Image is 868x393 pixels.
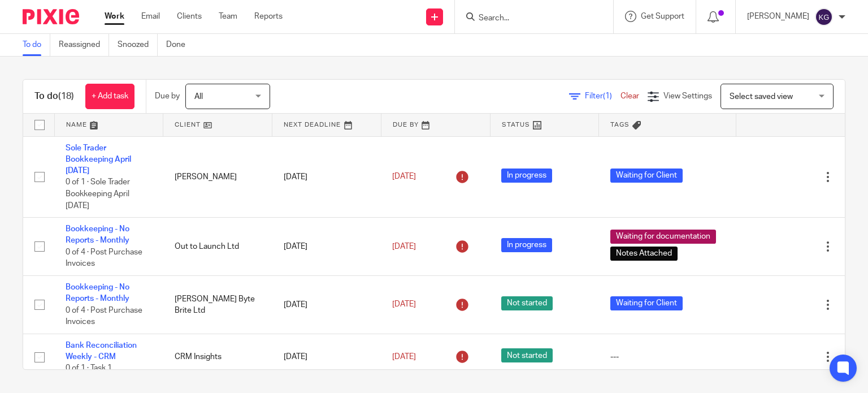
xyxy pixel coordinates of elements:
span: Not started [501,348,553,362]
td: CRM Insights [163,334,272,380]
a: Reassigned [59,34,109,56]
span: In progress [501,238,552,252]
div: --- [610,351,724,362]
span: 0 of 1 · Task 1 [66,365,112,373]
a: Email [141,11,160,22]
span: Select saved view [730,93,793,101]
span: 0 of 4 · Post Purchase Invoices [66,248,142,268]
td: [PERSON_NAME] Byte Brite Ltd [163,275,272,334]
a: Snoozed [118,34,158,56]
span: Get Support [641,12,684,20]
a: To do [23,34,50,56]
span: All [194,93,203,101]
span: 0 of 1 · Sole Trader Bookkeeping April [DATE] [66,179,130,210]
a: + Add task [85,84,134,109]
span: [DATE] [392,301,416,309]
span: Waiting for Client [610,296,683,310]
span: Waiting for Client [610,169,683,183]
span: Tags [610,122,630,128]
a: Bank Reconciliation Weekly - CRM [66,342,137,361]
img: Pixie [23,9,79,24]
span: Filter [585,92,620,100]
a: Bookkeeping - No Reports - Monthly [66,283,129,303]
span: (18) [58,92,74,101]
span: In progress [501,169,552,183]
img: svg%3E [815,8,833,26]
span: Waiting for documentation [610,230,716,244]
a: Clear [620,92,639,100]
td: [DATE] [272,275,381,334]
td: [PERSON_NAME] [163,136,272,218]
a: Clients [177,11,202,22]
h1: To do [34,90,74,102]
td: [DATE] [272,334,381,380]
a: Team [219,11,237,22]
td: [DATE] [272,218,381,276]
a: Work [105,11,124,22]
span: (1) [603,92,612,100]
a: Done [166,34,194,56]
span: [DATE] [392,243,416,251]
td: Out to Launch Ltd [163,218,272,276]
p: [PERSON_NAME] [747,11,809,22]
td: [DATE] [272,136,381,218]
span: Not started [501,296,553,310]
input: Search [478,14,579,24]
a: Bookkeeping - No Reports - Monthly [66,225,129,244]
span: 0 of 4 · Post Purchase Invoices [66,306,142,326]
span: View Settings [663,92,712,100]
p: Due by [155,90,180,102]
a: Sole Trader Bookkeeping April [DATE] [66,144,131,175]
span: [DATE] [392,173,416,181]
span: Notes Attached [610,247,678,261]
a: Reports [254,11,283,22]
span: [DATE] [392,353,416,361]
